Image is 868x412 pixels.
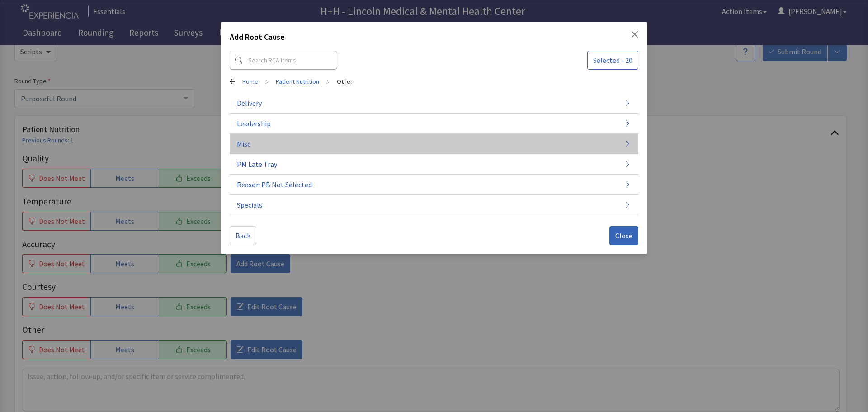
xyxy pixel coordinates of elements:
[615,230,632,241] span: Close
[265,72,269,90] span: >
[230,93,638,114] button: Delivery
[230,134,638,154] button: Misc
[230,51,337,70] input: Search RCA Items
[237,179,312,190] span: Reason PB Not Selected
[609,226,638,245] button: Close
[237,159,277,170] span: PM Late Tray
[276,77,319,86] a: Patient Nutrition
[326,72,330,90] span: >
[230,175,638,195] button: Reason PB Not Selected
[237,138,250,149] span: Misc
[593,55,632,66] span: Selected - 20
[337,77,353,86] a: Other
[230,226,256,245] button: Back
[230,195,638,215] button: Specials
[631,31,638,38] button: Close
[236,230,250,241] span: Back
[230,31,285,47] h2: Add Root Cause
[230,114,638,134] button: Leadership
[237,98,262,109] span: Delivery
[237,199,262,210] span: Specials
[237,118,271,129] span: Leadership
[230,154,638,175] button: PM Late Tray
[242,77,258,86] a: Home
